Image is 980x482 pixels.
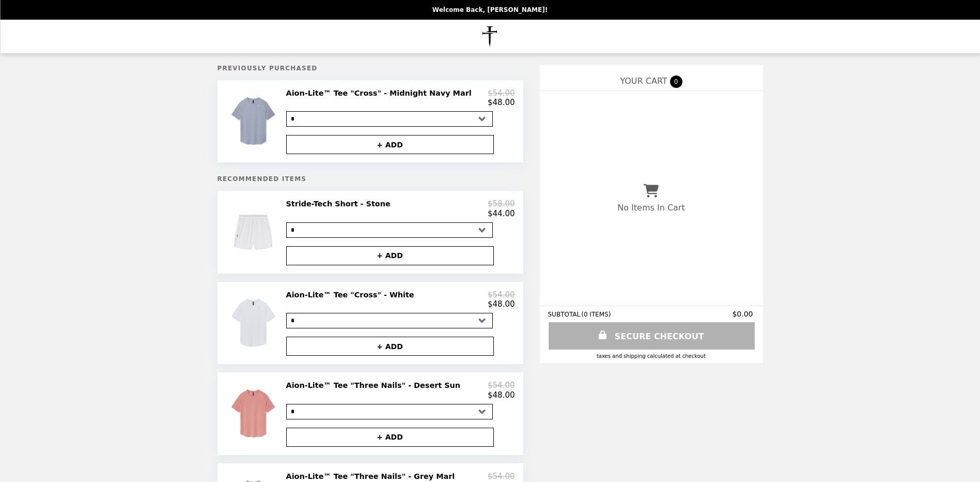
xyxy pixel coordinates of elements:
select: Select a product variant [286,313,493,328]
span: YOUR CART [620,76,667,86]
p: $54.00 [488,88,515,98]
img: Aion-Lite™ Tee "Cross" - Midnight Navy Marl [227,88,282,154]
p: Welcome Back, [PERSON_NAME]! [432,6,548,13]
select: Select a product variant [286,404,493,419]
p: $54.00 [488,381,515,390]
p: $58.00 [488,199,515,208]
h2: Aion-Lite™ Tee "Three Nails" - Desert Sun [286,381,464,390]
img: Brand Logo [463,26,517,47]
span: 0 [670,76,682,88]
p: $48.00 [488,299,515,309]
h5: Previously Purchased [217,65,523,72]
p: $48.00 [488,390,515,400]
p: No Items In Cart [617,203,685,213]
img: Aion-Lite™ Tee "Cross" - White [227,290,282,356]
span: ( 0 ITEMS ) [581,311,611,318]
h2: Aion-Lite™ Tee "Three Nails" - Grey Marl [286,472,459,481]
img: Stride-Tech Short - Stone [227,199,282,265]
button: + ADD [286,135,494,154]
img: Aion-Lite™ Tee "Three Nails" - Desert Sun [227,381,282,446]
button: + ADD [286,337,494,356]
p: $54.00 [488,472,515,481]
select: Select a product variant [286,222,493,238]
h5: Recommended Items [217,175,523,183]
div: Taxes and Shipping calculated at checkout [548,353,755,359]
span: $0.00 [732,310,754,318]
p: $44.00 [488,209,515,218]
button: + ADD [286,428,494,447]
p: $48.00 [488,98,515,107]
span: SUBTOTAL [548,311,582,318]
p: $54.00 [488,290,515,299]
button: + ADD [286,246,494,265]
h2: Aion-Lite™ Tee "Cross" - White [286,290,418,299]
select: Select a product variant [286,111,493,127]
h2: Aion-Lite™ Tee "Cross" - Midnight Navy Marl [286,88,476,98]
h2: Stride-Tech Short - Stone [286,199,395,208]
